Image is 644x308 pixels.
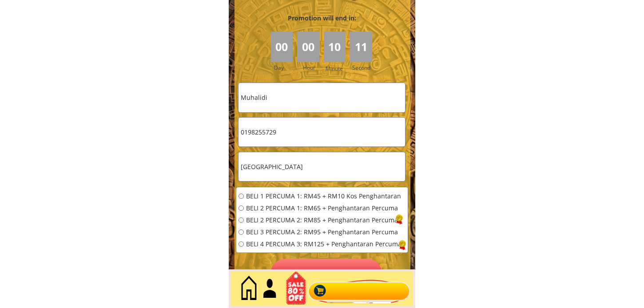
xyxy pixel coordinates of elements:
h3: Day [274,63,296,72]
span: BELI 1 PERCUMA 1: RM45 + RM10 Kos Penghantaran [246,193,402,199]
span: BELI 2 PERCUMA 2: RM85 + Penghantaran Percuma [246,217,402,223]
h3: Hour [303,63,322,72]
h3: Second [352,63,374,72]
span: BELI 4 PERCUMA 3: RM125 + Penghantaran Percuma [246,241,402,247]
span: BELI 2 PERCUMA 1: RM65 + Penghantaran Percuma [246,205,402,211]
h3: Minute [326,64,345,73]
input: Nama [239,83,405,112]
span: BELI 3 PERCUMA 2: RM95 + Penghantaran Percuma [246,229,402,235]
p: Pesan sekarang [270,259,382,288]
input: Alamat [239,152,405,181]
input: Telefon [239,118,405,146]
h3: Promotion will end in: [272,13,372,23]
